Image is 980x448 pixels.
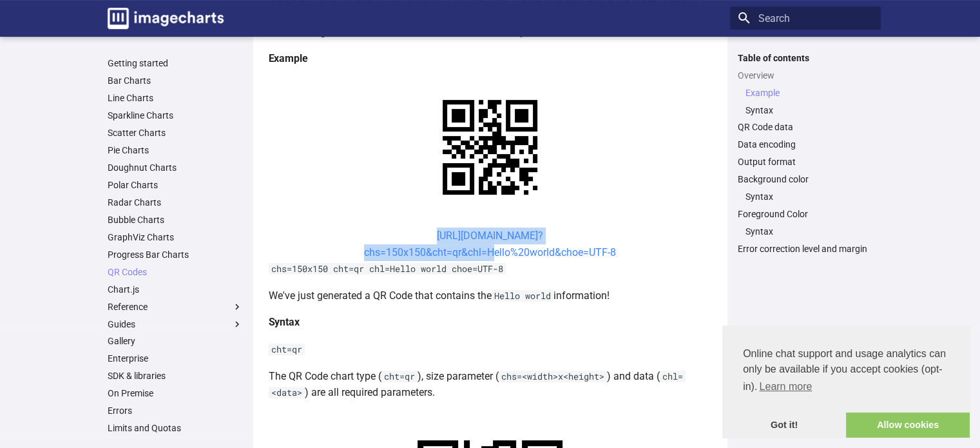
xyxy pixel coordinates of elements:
[108,318,243,330] label: Guides
[745,87,873,99] a: Example
[269,50,712,67] h4: Example
[364,229,616,258] a: [URL][DOMAIN_NAME]?chs=150x150&cht=qr&chl=Hello%20world&choe=UTF-8
[108,387,243,399] a: On Premise
[108,179,243,191] a: Polar Charts
[738,226,873,237] nav: Foreground Color
[738,156,873,168] a: Output format
[730,6,881,30] input: Search
[745,104,873,116] a: Syntax
[745,226,873,237] a: Syntax
[269,263,506,275] code: chs=150x150 cht=qr chl=Hello world choe=UTF-8
[108,284,243,295] a: Chart.js
[108,197,243,208] a: Radar Charts
[108,249,243,260] a: Progress Bar Charts
[108,335,243,347] a: Gallery
[108,422,243,434] a: Limits and Quotas
[492,290,553,302] code: Hello world
[738,70,873,81] a: Overview
[108,405,243,416] a: Errors
[269,314,712,331] h4: Syntax
[108,214,243,226] a: Bubble Charts
[108,353,243,364] a: Enterprise
[846,413,970,438] a: allow cookies
[108,162,243,173] a: Doughnut Charts
[722,413,846,438] a: dismiss cookie message
[757,377,814,396] a: learn more about cookies
[738,191,873,202] nav: Background color
[108,301,243,313] label: Reference
[420,77,560,217] img: chart
[738,208,873,220] a: Foreground Color
[381,371,418,382] code: cht=qr
[108,110,243,121] a: Sparkline Charts
[730,52,881,255] nav: Table of contents
[738,173,873,185] a: Background color
[108,127,243,139] a: Scatter Charts
[738,87,873,116] nav: Overview
[499,371,607,382] code: chs=<width>x<height>
[269,287,712,304] p: We've just generated a QR Code that contains the information!
[738,139,873,150] a: Data encoding
[108,92,243,104] a: Line Charts
[108,57,243,69] a: Getting started
[722,326,970,438] div: cookieconsent
[108,8,224,29] img: logo
[108,266,243,278] a: QR Codes
[738,121,873,133] a: QR Code data
[730,52,881,64] label: Table of contents
[743,346,949,396] span: Online chat support and usage analytics can only be available if you accept cookies (opt-in).
[108,370,243,382] a: SDK & libraries
[108,144,243,156] a: Pie Charts
[102,3,229,34] a: Image-Charts documentation
[738,243,873,255] a: Error correction level and margin
[745,191,873,202] a: Syntax
[269,344,305,355] code: cht=qr
[269,368,712,401] p: The QR Code chart type ( ), size parameter ( ) and data ( ) are all required parameters.
[108,75,243,86] a: Bar Charts
[108,231,243,243] a: GraphViz Charts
